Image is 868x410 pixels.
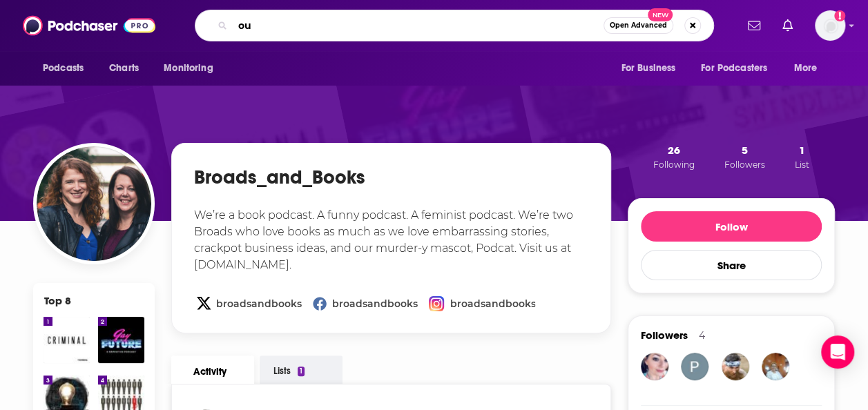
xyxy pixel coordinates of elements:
[722,353,749,380] img: cole_p_chaser
[699,329,705,342] div: 4
[450,297,535,310] span: broadsandbooks
[791,143,813,170] button: 1List
[815,10,845,41] button: Show profile menu
[641,353,668,380] img: AllTheThingsThatKeepUsUpAtNight
[742,144,748,157] span: 5
[834,10,845,21] svg: Add a profile image
[641,329,688,342] span: Followers
[332,297,418,310] span: broadsandbooks
[43,59,84,78] span: Podcasts
[742,14,766,37] a: Show notifications dropdown
[307,294,423,313] a: broadsandbooks
[641,211,822,242] button: Follow
[109,59,139,78] span: Charts
[610,22,667,29] span: Open Advanced
[794,59,818,78] span: More
[260,355,343,384] a: Lists1
[621,59,675,78] span: For Business
[762,353,789,380] img: Jovperez19
[233,14,604,37] input: Search podcasts, credits, & more...
[100,55,147,81] a: Charts
[195,10,714,41] div: Search podcasts, credits, & more...
[821,335,854,369] div: Open Intercom Messenger
[815,10,845,41] img: User Profile
[191,204,591,276] div: We’re a book podcast. A funny podcast. A feminist podcast. We’re two Broads who love books as muc...
[37,146,151,261] img: Broads_and_Books
[164,59,213,78] span: Monitoring
[799,144,805,157] span: 1
[815,10,845,41] span: Logged in as AlexMerceron
[216,297,302,310] span: broadsandbooks
[23,12,155,39] img: Podchaser - Follow, Share and Rate Podcasts
[604,17,673,34] button: Open AdvancedNew
[423,294,541,313] a: broadsandbooks
[641,250,822,280] button: Share
[298,367,305,376] div: 1
[194,166,365,189] h1: Broads_and_Books
[611,55,693,81] button: open menu
[681,353,708,380] img: pamelauing66
[44,317,90,363] img: Criminal
[33,55,102,81] button: open menu
[44,294,71,307] div: Top 8
[98,317,144,363] img: Gay Future
[701,59,767,78] span: For Podcasters
[795,159,809,170] span: List
[653,159,695,170] span: Following
[692,55,787,81] button: open menu
[649,143,699,170] button: 26Following
[191,294,307,313] a: broadsandbooks
[171,355,254,384] a: Activity
[648,8,673,21] span: New
[720,143,769,170] button: 5Followers
[777,14,798,37] a: Show notifications dropdown
[668,144,680,157] span: 26
[784,55,835,81] button: open menu
[724,159,765,170] span: Followers
[154,55,231,81] button: open menu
